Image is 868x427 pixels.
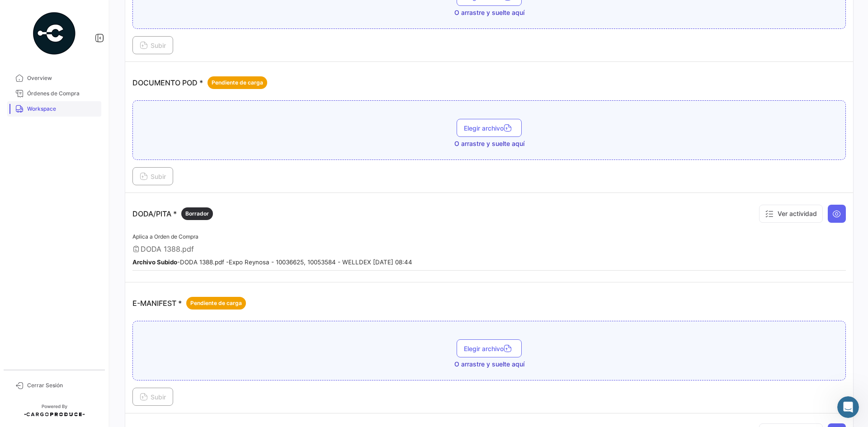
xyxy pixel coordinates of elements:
button: Elegir archivo [457,119,522,137]
span: Subir [140,173,166,180]
span: Subir [140,393,166,401]
button: Subir [132,388,173,406]
span: Workspace [27,105,98,113]
span: DODA 1388.pdf [141,244,194,253]
img: logo [18,20,88,29]
a: Overview [7,70,101,86]
p: DOCUMENTO POD * [132,76,267,89]
small: - DODA 1388.pdf - Expo Reynosa - 10036625, 10053584 - WELLDEX [DATE] 08:44 [132,258,412,266]
div: [PERSON_NAME] [40,152,93,161]
span: Órdenes de Compra [27,89,98,98]
span: Subir [140,42,166,49]
button: Ver actividad [759,205,823,223]
p: ¿Cómo podemos ayudarte? [18,80,163,110]
b: Archivo Subido [132,258,177,266]
span: O arrastre y suelte aquí [454,360,524,369]
div: Cerrar [156,14,172,31]
span: Pendiente de carga [212,79,263,87]
div: Mensaje recienteProfile image for Andriellegracias[PERSON_NAME]•Hace 1h [9,122,172,169]
div: Profile image for Andrielle [123,14,141,33]
span: Pendiente de carga [190,299,242,307]
button: Subir [132,167,173,185]
div: Profile image for Andriellegracias[PERSON_NAME]•Hace 1h [9,135,171,169]
span: Elegir archivo [464,124,514,132]
span: gracias [40,143,63,150]
button: Mensajes [90,282,181,318]
span: Overview [27,74,98,82]
div: • Hace 1h [94,152,124,161]
div: Mensaje reciente [19,129,162,139]
span: Inicio [36,305,55,311]
iframe: Intercom live chat [837,396,859,418]
button: Subir [132,36,173,54]
span: Cerrar Sesión [27,381,98,389]
a: Órdenes de Compra [7,86,101,101]
p: DODA/PITA * [132,207,213,220]
img: powered-by.png [32,11,77,56]
a: Workspace [7,101,101,117]
span: O arrastre y suelte aquí [454,8,524,17]
div: Envíanos un mensaje [9,174,172,198]
div: Profile image for Rocio [106,14,124,33]
button: Elegir archivo [457,339,522,357]
span: Aplica a Orden de Compra [132,233,198,240]
div: Profile image for Andrielle [19,143,37,161]
p: [PERSON_NAME] 👋 [18,64,163,80]
span: Mensajes [121,305,150,311]
span: O arrastre y suelte aquí [454,139,524,148]
div: Envíanos un mensaje [19,181,151,191]
span: Elegir archivo [464,345,514,352]
p: E-MANIFEST * [132,297,246,310]
span: Borrador [185,210,209,218]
